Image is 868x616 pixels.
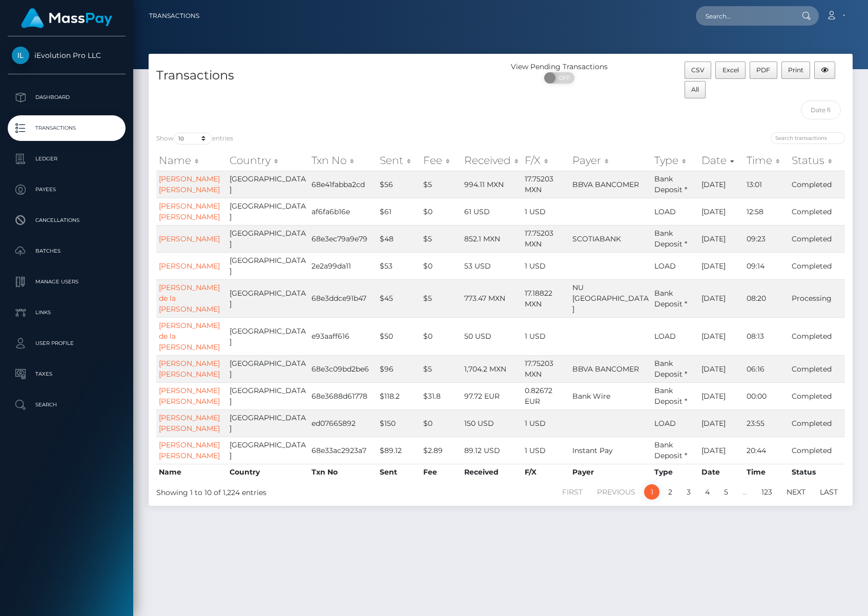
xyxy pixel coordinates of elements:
td: 1 USD [522,252,570,279]
label: Show entries [156,133,233,145]
a: Links [8,300,126,325]
th: Fee [421,464,462,480]
input: Search... [696,6,792,26]
a: [PERSON_NAME] de la [PERSON_NAME] [159,283,220,314]
td: [GEOGRAPHIC_DATA] [227,355,309,382]
td: Bank Deposit * [652,225,699,252]
td: 68e41fabba2cd [309,171,377,198]
td: LOAD [652,409,699,437]
td: [DATE] [699,437,744,464]
span: PDF [756,66,770,74]
td: [DATE] [699,225,744,252]
td: $56 [377,171,421,198]
td: $96 [377,355,421,382]
td: 00:00 [744,382,790,409]
p: Batches [12,243,121,259]
span: Instant Pay [572,446,613,455]
td: 1 USD [522,317,570,355]
td: 1 USD [522,437,570,464]
td: Completed [789,355,845,382]
td: 68e3c09bd2be6 [309,355,377,382]
td: [DATE] [699,252,744,279]
td: [GEOGRAPHIC_DATA] [227,198,309,225]
td: $5 [421,171,462,198]
td: 68e3688d61778 [309,382,377,409]
button: Column visibility [814,61,835,79]
a: 3 [681,484,696,500]
th: Time: activate to sort column ascending [744,150,790,171]
td: $5 [421,225,462,252]
th: Fee: activate to sort column ascending [421,150,462,171]
th: Type [652,464,699,480]
a: Cancellations [8,208,126,233]
td: $31.8 [421,382,462,409]
th: Sent [377,464,421,480]
td: 852.1 MXN [462,225,522,252]
td: Processing [789,279,845,317]
th: Time [744,464,790,480]
a: [PERSON_NAME] [PERSON_NAME] [159,440,220,460]
th: Status [789,464,845,480]
td: $150 [377,409,421,437]
td: 09:14 [744,252,790,279]
td: 2e2a99da11 [309,252,377,279]
button: Excel [715,61,746,79]
p: Ledger [12,151,121,167]
td: 68e33ac2923a7 [309,437,377,464]
th: Name: activate to sort column ascending [156,150,227,171]
td: [GEOGRAPHIC_DATA] [227,225,309,252]
a: Next [781,484,811,500]
td: 0.82672 EUR [522,382,570,409]
td: Completed [789,171,845,198]
a: Transactions [149,5,199,27]
td: [GEOGRAPHIC_DATA] [227,382,309,409]
span: BBVA BANCOMER [572,180,639,189]
td: Completed [789,382,845,409]
td: LOAD [652,317,699,355]
td: 97.72 EUR [462,382,522,409]
span: OFF [550,72,575,84]
td: $5 [421,355,462,382]
td: [GEOGRAPHIC_DATA] [227,252,309,279]
th: Date [699,464,744,480]
th: F/X [522,464,570,480]
td: 06:16 [744,355,790,382]
p: Cancellations [12,213,121,228]
span: BBVA BANCOMER [572,364,639,374]
th: Txn No [309,464,377,480]
a: [PERSON_NAME] [PERSON_NAME] [159,174,220,194]
td: Bank Deposit * [652,171,699,198]
td: [GEOGRAPHIC_DATA] [227,317,309,355]
a: Transactions [8,115,126,141]
th: Received [462,464,522,480]
p: Search [12,397,121,413]
th: Txn No: activate to sort column ascending [309,150,377,171]
td: 09:23 [744,225,790,252]
td: 1,704.2 MXN [462,355,522,382]
td: 08:20 [744,279,790,317]
td: [DATE] [699,317,744,355]
span: CSV [691,66,705,74]
td: 17.75203 MXN [522,355,570,382]
p: Taxes [12,366,121,382]
td: 08:13 [744,317,790,355]
a: [PERSON_NAME] de la [PERSON_NAME] [159,321,220,352]
td: $50 [377,317,421,355]
a: [PERSON_NAME] [PERSON_NAME] [159,413,220,433]
th: F/X: activate to sort column ascending [522,150,570,171]
input: Search transactions [771,132,845,144]
a: 123 [756,484,778,500]
p: Manage Users [12,274,121,290]
td: [GEOGRAPHIC_DATA] [227,409,309,437]
td: $0 [421,198,462,225]
a: Search [8,392,126,418]
button: All [685,81,706,98]
td: $48 [377,225,421,252]
th: Received: activate to sort column ascending [462,150,522,171]
td: Completed [789,409,845,437]
td: 13:01 [744,171,790,198]
td: $61 [377,198,421,225]
td: $45 [377,279,421,317]
td: Completed [789,252,845,279]
a: 1 [644,484,659,500]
